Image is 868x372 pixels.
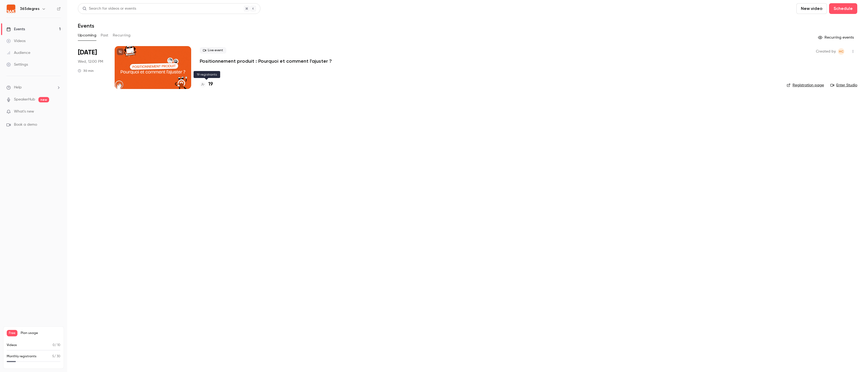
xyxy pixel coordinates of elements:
[14,97,35,102] a: SpeakerHub
[830,83,857,88] a: Enter Studio
[14,109,34,114] span: What's new
[113,31,131,40] button: Recurring
[14,85,22,90] span: Help
[82,6,136,12] div: Search for videos or events
[7,330,17,336] span: Free
[200,58,332,64] a: Positionnement produit : Pourquoi et comment l'ajuster ?
[14,122,37,128] span: Book a demo
[796,3,827,14] button: New video
[78,69,94,73] div: 30 min
[21,331,60,335] span: Plan usage
[7,354,37,359] p: Monthly registrants
[6,62,28,67] div: Settings
[7,5,15,13] img: 365degres
[78,59,103,64] span: Wed, 12:00 PM
[38,97,49,102] span: new
[78,31,96,40] button: Upcoming
[52,355,54,358] span: 5
[829,3,857,14] button: Schedule
[78,46,106,89] div: Aug 27 Wed, 12:00 PM (Europe/Paris)
[78,48,97,57] span: [DATE]
[7,343,17,348] p: Videos
[6,38,26,44] div: Videos
[838,48,844,55] span: Hélène CHOMIENNE
[200,81,213,88] a: 19
[6,27,25,32] div: Events
[787,83,824,88] a: Registration page
[200,47,226,54] span: Live event
[816,48,836,55] span: Created by
[816,33,857,42] button: Recurring events
[78,23,94,29] h1: Events
[208,81,213,88] h4: 19
[839,48,844,55] span: HC
[101,31,108,40] button: Past
[6,85,61,90] li: help-dropdown-opener
[53,344,55,347] span: 0
[6,50,30,55] div: Audience
[54,109,61,114] iframe: Noticeable Trigger
[20,6,39,12] h6: 365degres
[52,354,60,359] p: / 30
[53,343,60,348] p: / 10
